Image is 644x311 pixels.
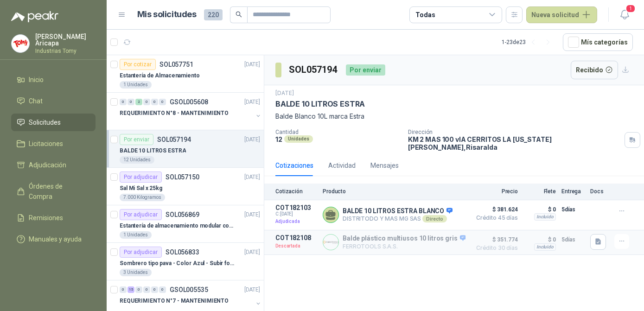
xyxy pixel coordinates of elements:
[343,207,453,216] p: BALDE 10 LITROS ESTRA BLANCO
[120,269,152,276] div: 3 Unidades
[343,243,465,250] p: FERROTOOLS S.A.S.
[408,129,621,135] p: Dirección
[120,171,162,183] div: Por adjudicar
[284,135,313,143] div: Unidades
[275,204,317,211] p: COT182103
[120,297,229,305] p: REQUERIMIENTO N°7 - MANTENIMIENTO
[328,160,356,171] div: Actividad
[120,184,162,193] p: Sal Mi Sal x 25kg
[275,160,313,171] div: Cotizaciones
[590,188,609,195] p: Docs
[170,286,208,293] p: GSOL005535
[11,230,96,248] a: Manuales y ayuda
[166,211,199,218] p: SOL056869
[275,188,317,195] p: Cotización
[29,234,82,244] span: Manuales y ayuda
[29,213,63,223] span: Remisiones
[275,99,365,109] p: BALDE 10 LITROS ESTRA
[289,63,338,77] h3: SOL057194
[29,96,43,106] span: Chat
[370,160,399,171] div: Mensajes
[143,286,150,293] div: 0
[120,59,156,70] div: Por cotizar
[415,10,435,20] div: Todas
[11,92,96,110] a: Chat
[120,231,152,239] div: 1 Unidades
[120,96,262,126] a: 0 0 2 0 0 0 GSOL005608[DATE] REQUERIMIENTO N°8 - MANTENIMIENTO
[159,99,166,105] div: 0
[343,235,465,243] p: Balde plástico multiusos 10 litros gris
[159,286,166,293] div: 0
[534,243,556,251] div: Incluido
[135,99,142,105] div: 2
[29,139,63,149] span: Licitaciones
[120,209,162,220] div: Por adjudicar
[275,211,317,217] span: C: [DATE]
[561,234,585,245] p: 5 días
[170,99,208,105] p: GSOL005608
[244,286,260,294] p: [DATE]
[472,215,518,221] span: Crédito 45 días
[204,9,223,20] span: 220
[120,134,153,145] div: Por enviar
[526,6,597,23] button: Nueva solicitud
[107,55,264,93] a: Por cotizarSOL057751[DATE] Estantería de Almacenamiento1 Unidades
[120,71,200,80] p: Estantería de Almacenamiento
[120,286,127,293] div: 0
[571,61,618,79] button: Recibido
[11,178,96,205] a: Órdenes de Compra
[244,98,260,107] p: [DATE]
[11,11,58,22] img: Logo peakr
[472,204,518,215] span: $ 381.624
[523,234,556,245] p: $ 0
[11,209,96,227] a: Remisiones
[143,99,150,105] div: 0
[275,111,633,121] p: Balde Blanco 10L marca Estra
[120,222,235,230] p: Estantería de almacenamiento modular con organizadores abiertos
[563,33,633,51] button: Mís categorías
[422,215,447,222] div: Directo
[120,194,165,201] div: 7.000 Kilogramos
[472,234,518,245] span: $ 351.774
[120,247,162,258] div: Por adjudicar
[11,135,96,152] a: Licitaciones
[29,160,66,170] span: Adjudicación
[107,205,264,243] a: Por adjudicarSOL056869[DATE] Estantería de almacenamiento modular con organizadores abiertos1 Uni...
[151,286,158,293] div: 0
[11,156,96,174] a: Adjudicación
[616,6,633,23] button: 1
[157,136,191,143] p: SOL057194
[523,188,556,195] p: Flete
[346,64,385,76] div: Por enviar
[625,4,636,13] span: 1
[275,135,282,143] p: 12
[323,235,338,250] img: Company Logo
[151,99,158,105] div: 0
[502,35,555,50] div: 1 - 23 de 23
[275,217,317,226] p: Adjudicada
[244,210,260,219] p: [DATE]
[236,11,242,18] span: search
[343,215,453,222] p: DISTRITODO Y MAS MG SAS
[11,114,96,131] a: Solicitudes
[275,89,294,98] p: [DATE]
[35,33,96,46] p: [PERSON_NAME] Aricapa
[275,129,401,135] p: Cantidad
[35,48,96,54] p: Industrias Tomy
[275,241,317,251] p: Descartada
[29,117,61,127] span: Solicitudes
[244,173,260,182] p: [DATE]
[128,286,134,293] div: 15
[534,213,556,221] div: Incluido
[120,146,186,155] p: BALDE 10 LITROS ESTRA
[166,174,199,180] p: SOL057150
[120,99,127,105] div: 0
[120,156,154,164] div: 12 Unidades
[107,243,264,280] a: Por adjudicarSOL056833[DATE] Sombrero tipo pava - Color Azul - Subir foto3 Unidades
[12,35,29,52] img: Company Logo
[472,188,518,195] p: Precio
[323,188,466,195] p: Producto
[275,234,317,241] p: COT182108
[107,168,264,205] a: Por adjudicarSOL057150[DATE] Sal Mi Sal x 25kg7.000 Kilogramos
[107,130,264,168] a: Por enviarSOL057194[DATE] BALDE 10 LITROS ESTRA12 Unidades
